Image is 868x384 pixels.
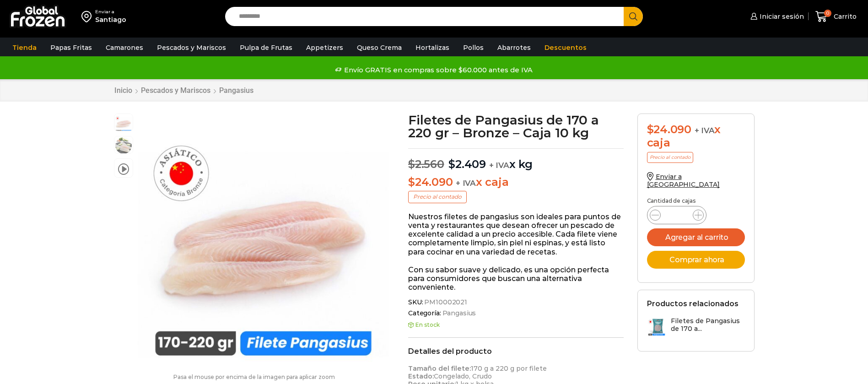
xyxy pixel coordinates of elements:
a: Pescados y Mariscos [152,39,231,56]
button: Agregar al carrito [647,228,745,246]
a: Abarrotes [493,39,535,56]
p: Cantidad de cajas [647,198,745,204]
nav: Breadcrumb [114,86,254,95]
div: Santiago [95,15,126,24]
h2: Productos relacionados [647,299,739,308]
p: Precio al contado [647,152,693,163]
strong: Tamaño del filete: [408,364,471,373]
span: $ [408,175,415,189]
a: Papas Fritas [46,39,97,56]
a: 0 Carrito [813,6,859,27]
span: $ [647,123,654,136]
p: x kg [408,148,624,171]
a: Pangasius [441,309,476,317]
span: Iniciar sesión [757,12,804,21]
a: Enviar a [GEOGRAPHIC_DATA] [647,173,720,189]
p: x caja [408,176,624,189]
a: Pescados y Mariscos [140,86,211,95]
a: Descuentos [540,39,591,56]
span: Categoría: [408,309,624,317]
span: + IVA [489,161,509,170]
span: 0 [824,10,831,17]
button: Search button [624,7,643,26]
p: Nuestros filetes de pangasius son ideales para puntos de venta y restaurantes que desean ofrecer ... [408,212,624,256]
img: address-field-icon.svg [81,9,95,24]
button: Comprar ahora [647,251,745,269]
a: Filetes de Pangasius de 170 a... [647,317,745,337]
bdi: 2.560 [408,157,444,171]
h2: Detalles del producto [408,347,624,356]
span: + IVA [456,178,476,188]
span: Carrito [831,12,857,21]
span: fotos web (1080 x 1080 px) (13) [114,136,133,155]
p: Con su sabor suave y delicado, es una opción perfecta para consumidores que buscan una alternativ... [408,265,624,292]
a: Inicio [114,86,133,95]
bdi: 24.090 [408,175,453,189]
bdi: 24.090 [647,123,691,136]
a: Queso Crema [352,39,406,56]
input: Product quantity [668,209,685,222]
a: Iniciar sesión [748,7,804,26]
p: Precio al contado [408,191,467,203]
div: Enviar a [95,9,126,15]
span: + IVA [695,126,715,135]
p: En stock [408,322,624,328]
h3: Filetes de Pangasius de 170 a... [671,317,745,333]
a: Pollos [458,39,488,56]
a: Hortalizas [411,39,454,56]
a: Pangasius [219,86,254,95]
a: Pulpa de Frutas [235,39,297,56]
a: Camarones [101,39,148,56]
a: Appetizers [302,39,348,56]
span: SKU: [408,298,624,306]
h1: Filetes de Pangasius de 170 a 220 gr – Bronze – Caja 10 kg [408,114,624,139]
span: pescados-y-mariscos-2 [114,114,133,132]
a: Tienda [8,39,41,56]
strong: Estado: [408,372,434,380]
span: PM10002021 [423,298,467,306]
bdi: 2.409 [448,157,486,171]
div: x caja [647,123,745,150]
span: $ [408,157,415,171]
span: $ [448,157,455,171]
p: Pasa el mouse por encima de la imagen para aplicar zoom [114,374,395,380]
